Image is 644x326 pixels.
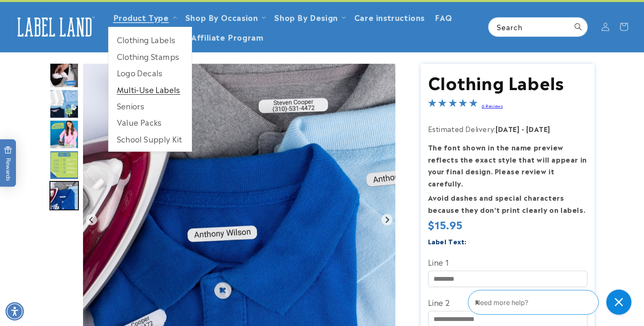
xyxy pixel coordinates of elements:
a: Shop By Design [274,11,338,23]
a: Logo Decals [109,65,192,81]
div: Go to slide 10 [49,150,79,180]
img: Iron on name labels ironed to shirt collar [49,181,79,210]
p: Estimated Delivery: [428,123,587,135]
span: $15.95 [428,217,463,232]
a: Care instructions [349,7,430,27]
img: Clothing Labels - Label Land [49,150,79,180]
button: Search [569,18,587,36]
span: Rewards [4,146,12,181]
a: Clothing Labels [109,31,192,48]
a: Multi-Use Labels [109,81,192,98]
span: 4.8-star overall rating [428,100,478,110]
summary: Shop By Occasion [180,7,270,27]
a: Product Type [113,11,169,23]
div: Go to slide 8 [49,89,79,119]
strong: [DATE] [526,124,551,134]
summary: Shop By Design [269,7,349,27]
summary: Product Type [108,7,180,27]
a: 6 Reviews - open in a new tab [482,103,503,109]
h1: Clothing Labels [428,71,587,93]
a: Join Affiliate Program [167,27,268,47]
img: Label Land [13,14,96,40]
div: Go to slide 9 [49,120,79,149]
strong: [DATE] [496,124,520,134]
a: Label Land [10,11,100,43]
a: School Supply Kit [109,131,192,147]
label: Line 1 [428,255,587,269]
span: Join Affiliate Program [172,32,263,41]
a: cart [615,18,633,36]
a: Value Packs [109,114,192,130]
label: Line 2 [428,295,587,309]
div: Accessibility Menu [5,302,24,321]
img: Clothing Labels - Label Land [49,59,79,88]
span: Care instructions [354,12,425,22]
a: FAQ [430,7,457,27]
button: Previous slide [86,214,97,225]
img: Clothing Labels - Label Land [49,89,79,119]
span: Shop By Occasion [185,12,258,22]
iframe: Gorgias Floating Chat [468,287,636,318]
div: Go to slide 11 [49,181,79,210]
strong: - [522,124,525,134]
span: FAQ [435,12,452,22]
a: Log in [596,18,615,36]
div: Go to slide 7 [49,59,79,88]
button: Go to first slide [382,214,393,225]
strong: Avoid dashes and special characters because they don’t print clearly on labels. [428,192,586,215]
label: Label Text: [428,236,467,246]
strong: The font shown in the name preview reflects the exact style that will appear in your final design... [428,142,587,188]
img: Clothing Labels - Label Land [49,120,79,149]
a: Seniors [109,98,192,114]
a: Clothing Stamps [109,48,192,65]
